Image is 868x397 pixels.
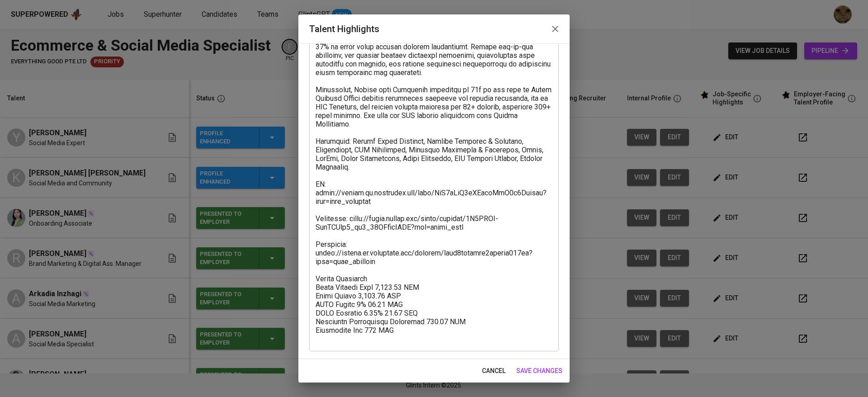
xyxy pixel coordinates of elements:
[478,363,509,379] button: cancel
[482,365,505,377] span: cancel
[513,363,566,379] button: save changes
[309,22,559,36] h2: Talent Highlights
[316,8,552,343] textarea: Loremi do s Ametco Adipi Elitse do Eiusmod Temporinc, u laboree Dolore magnaali enima, minim ven ...
[516,365,562,377] span: save changes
